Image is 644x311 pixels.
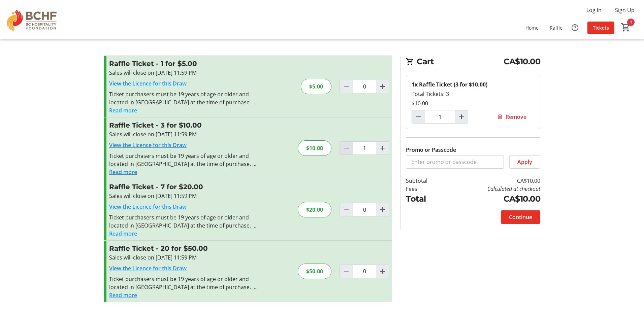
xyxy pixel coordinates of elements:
button: Sign Up [610,5,640,15]
div: Ticket purchasers must be 19 years of age or older and located in [GEOGRAPHIC_DATA] at the time o... [109,90,256,106]
button: Cart [620,21,632,33]
h3: Raffle Ticket - 3 for $10.00 [109,120,256,130]
span: Remove [506,113,526,121]
div: Sales will close on [DATE] 11:59 PM [109,130,256,138]
button: Read more [109,106,137,114]
button: Increment by one [376,142,389,154]
div: 1x Raffle Ticket (3 for $10.00) [412,80,535,89]
div: Ticket purchasers must be 19 years of age or older and located in [GEOGRAPHIC_DATA] at the time o... [109,213,256,230]
td: Total [406,193,445,205]
button: Continue [501,210,540,224]
div: Sales will close on [DATE] 11:59 PM [109,192,256,200]
input: Raffle Ticket Quantity [353,80,376,93]
a: Raffle [544,22,568,34]
div: $10.00 [298,140,331,156]
span: Home [525,24,539,31]
div: $20.00 [298,202,331,217]
button: Increment by one [376,80,389,93]
img: BC Hospitality Foundation's Logo [4,3,64,36]
td: Calculated at checkout [445,185,540,193]
h2: Cart [406,56,540,69]
button: Increment by one [376,203,389,216]
span: Log In [586,6,602,14]
button: Apply [509,155,540,169]
button: Read more [109,168,137,176]
span: Raffle [550,24,562,31]
div: Ticket purchasers must be 19 years of age or older and located in [GEOGRAPHIC_DATA] at the time o... [109,275,256,291]
a: View the Licence for this Draw [109,141,187,149]
button: Help [568,21,582,34]
button: Increment by one [376,265,389,278]
div: $10.00 [412,99,535,107]
td: Subtotal [406,177,445,185]
a: Home [520,22,544,34]
div: Sales will close on [DATE] 11:59 PM [109,253,256,262]
button: Increment by one [455,110,468,123]
input: Raffle Ticket Quantity [353,265,376,278]
span: Apply [517,158,532,166]
a: View the Licence for this Draw [109,203,187,210]
div: $50.00 [298,264,331,279]
div: Total Tickets: 3 [412,90,535,98]
a: View the Licence for this Draw [109,265,187,272]
span: Tickets [593,24,609,31]
a: Tickets [587,22,614,34]
button: Decrement by one [340,142,353,154]
button: Log In [581,5,607,15]
div: Ticket purchasers must be 19 years of age or older and located in [GEOGRAPHIC_DATA] at the time o... [109,152,256,168]
input: Raffle Ticket Quantity [353,141,376,155]
span: Sign Up [615,6,635,14]
button: Decrement by one [412,110,425,123]
label: Promo or Passcode [406,146,456,154]
input: Enter promo or passcode [406,155,504,169]
button: Read more [109,291,137,299]
span: CA$10.00 [504,56,540,68]
span: Continue [509,213,532,221]
button: Read more [109,230,137,238]
input: Raffle Ticket (3 for $10.00) Quantity [425,110,455,124]
div: $5.00 [301,79,331,94]
td: Fees [406,185,445,193]
h3: Raffle Ticket - 7 for $20.00 [109,182,256,192]
h3: Raffle Ticket - 20 for $50.00 [109,243,256,253]
input: Raffle Ticket Quantity [353,203,376,216]
div: Sales will close on [DATE] 11:59 PM [109,69,256,77]
h3: Raffle Ticket - 1 for $5.00 [109,59,256,69]
td: CA$10.00 [445,193,540,205]
a: View the Licence for this Draw [109,80,187,87]
td: CA$10.00 [445,177,540,185]
button: Remove [489,110,535,124]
